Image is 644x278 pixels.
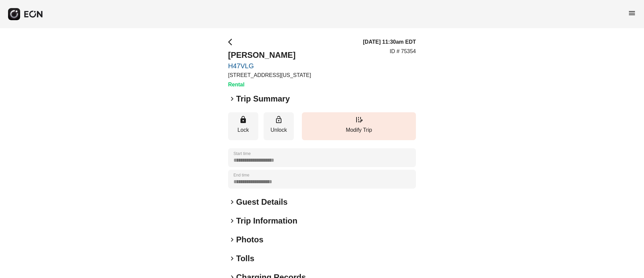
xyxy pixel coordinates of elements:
[390,47,416,55] p: ID # 75354
[363,38,416,46] h3: [DATE] 11:30am EDT
[228,71,311,79] p: [STREET_ADDRESS][US_STATE]
[228,198,236,206] span: keyboard_arrow_right
[228,254,236,263] span: keyboard_arrow_right
[236,234,263,245] h2: Photos
[236,253,254,264] h2: Tolls
[228,217,236,225] span: keyboard_arrow_right
[305,126,413,134] p: Modify Trip
[236,215,298,226] h2: Trip Information
[228,50,311,61] h2: [PERSON_NAME]
[228,112,258,140] button: Lock
[228,62,311,70] a: H47VLG
[355,116,363,124] span: edit_road
[302,112,416,140] button: Modify Trip
[236,197,287,207] h2: Guest Details
[236,93,290,104] h2: Trip Summary
[228,81,311,89] h3: Rental
[264,112,294,140] button: Unlock
[239,116,247,124] span: lock
[228,38,236,46] span: arrow_back_ios
[275,116,283,124] span: lock_open
[267,126,290,134] p: Unlock
[228,236,236,244] span: keyboard_arrow_right
[231,126,255,134] p: Lock
[228,95,236,103] span: keyboard_arrow_right
[628,9,636,17] span: menu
